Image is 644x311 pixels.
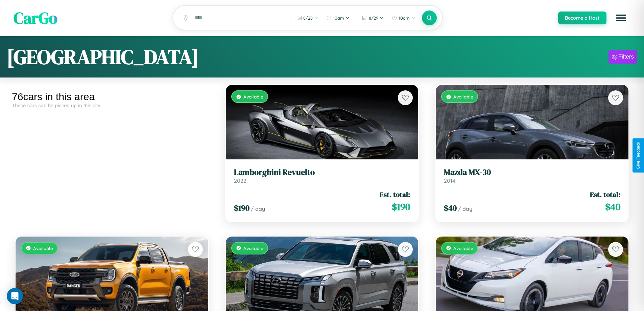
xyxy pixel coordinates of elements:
[234,168,410,184] a: Lamborghini Revuelto2022
[323,13,353,23] button: 10am
[399,15,410,21] span: 10am
[234,202,249,214] span: $ 190
[444,202,457,214] span: $ 40
[380,190,410,199] span: Est. total:
[359,13,387,23] button: 8/29
[612,8,630,27] button: Open menu
[609,50,637,64] button: Filters
[293,13,321,23] button: 8/28
[33,245,53,251] span: Available
[303,15,313,21] span: 8 / 28
[12,103,212,108] div: These cars can be picked up in this city.
[243,94,263,99] span: Available
[234,177,246,184] span: 2022
[333,15,344,21] span: 10am
[388,13,419,23] button: 10am
[444,168,620,184] a: Mazda MX-302014
[453,94,473,99] span: Available
[590,190,620,199] span: Est. total:
[7,288,23,304] div: Open Intercom Messenger
[444,168,620,177] h3: Mazda MX-30
[369,15,378,21] span: 8 / 29
[7,43,199,71] h1: [GEOGRAPHIC_DATA]
[14,7,57,29] span: CarGo
[392,200,410,214] span: $ 190
[444,177,455,184] span: 2014
[12,91,212,103] div: 76 cars in this area
[234,168,410,177] h3: Lamborghini Revuelto
[458,205,472,212] span: / day
[558,12,606,24] button: Become a Host
[636,142,641,169] div: Give Feedback
[251,205,265,212] span: / day
[605,200,620,214] span: $ 40
[618,53,634,60] div: Filters
[453,245,473,251] span: Available
[243,245,263,251] span: Available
